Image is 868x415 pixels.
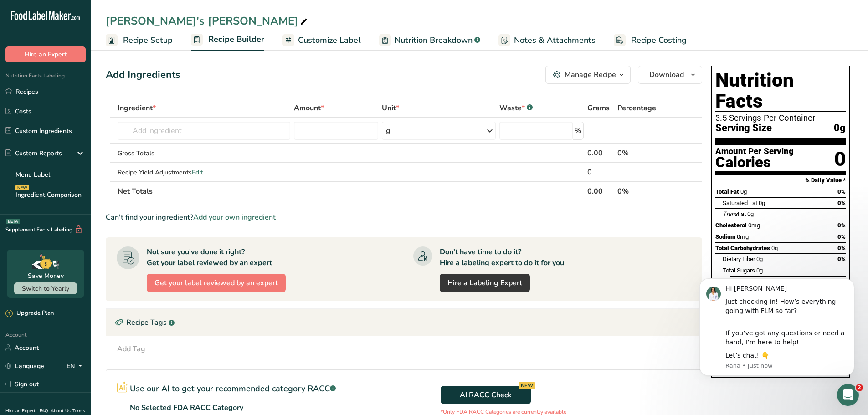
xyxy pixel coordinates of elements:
button: Manage Recipe [545,66,631,84]
a: FAQ . [40,408,51,414]
th: Net Totals [116,181,586,200]
button: News [146,284,182,321]
span: Home [8,307,28,313]
span: Saturated Fat [723,200,757,206]
span: Nutrition Breakdown [395,34,473,46]
span: Cholesterol [715,222,747,229]
span: Add your own ingredient [193,212,276,223]
th: 0% [616,181,675,200]
div: Send us a message [9,107,173,132]
div: Waste [499,102,533,113]
span: 0% [837,245,846,251]
div: Hire an Expert Services [13,189,169,206]
div: NEW [15,185,29,190]
i: Trans [723,210,738,217]
div: Don't have time to do it? Hire a labeling expert to do it for you [440,246,564,268]
iframe: Intercom notifications message [686,265,868,390]
a: Customize Label [282,30,361,51]
div: Gross Totals [118,149,290,158]
div: Save Money [28,271,64,281]
span: Edit [192,168,203,177]
iframe: Intercom live chat [837,384,859,406]
div: Calories [715,156,794,169]
div: 0 [587,167,613,178]
a: Hire an Expert . [5,408,38,414]
img: logo [18,20,79,29]
span: Total Fat [715,188,739,195]
button: Get your label reviewed by an expert [147,274,286,292]
a: Nutrition Breakdown [379,30,480,51]
span: Help [120,307,135,313]
div: How to Print Your Labels & Choose the Right Printer [19,166,153,185]
div: 0% [617,148,673,159]
div: How Subscription Upgrades Work on [DOMAIN_NAME] [13,206,169,232]
span: 0mg [737,233,749,240]
span: 0g [756,256,763,262]
th: 0.00 [586,181,615,200]
span: 0% [837,188,846,195]
span: 0g [771,245,778,251]
div: Add Tag [117,343,145,354]
span: 0% [837,233,846,240]
div: g [386,125,390,136]
div: NEW [519,382,535,389]
button: Messages [36,284,73,321]
div: 3.5 Servings Per Container [715,113,846,123]
span: 0% [837,200,846,206]
div: Amount Per Serving [715,147,794,156]
div: Custom Reports [5,149,62,158]
span: AI RACC Check [460,389,511,400]
div: Hire an Expert Services [19,193,153,202]
div: Upgrade Plan [5,309,54,318]
div: Can't find your ingredient? [106,212,702,223]
span: Switch to Yearly [22,284,69,293]
div: 0 [834,147,846,171]
span: Grams [587,102,610,113]
p: No Selected FDA RACC Category [130,402,243,413]
span: Recipe Costing [631,34,687,46]
span: 0g [747,210,754,217]
span: 0% [837,222,846,229]
div: BETA [6,219,20,224]
div: [PERSON_NAME]'s [PERSON_NAME] [106,13,309,29]
span: Notes & Attachments [514,34,596,46]
p: Use our AI to get your recommended category RACC [130,383,336,395]
a: Recipe Setup [106,30,173,51]
a: Language [5,358,44,374]
div: How Subscription Upgrades Work on [DOMAIN_NAME] [19,210,153,229]
span: 0g [740,188,747,195]
span: Recipe Builder [208,33,264,46]
span: Tickets [80,307,103,313]
button: AI RACC Check NEW [441,386,531,404]
span: Recipe Setup [123,34,173,46]
button: Download [638,66,702,84]
p: How can we help? [18,80,164,96]
a: Recipe Builder [191,29,264,51]
span: Ingredient [118,102,156,113]
div: Close [157,15,173,31]
a: Notes & Attachments [498,30,596,51]
img: Profile image for Rachelle [115,15,133,33]
a: About Us . [51,408,72,414]
span: News [155,307,173,313]
h1: Nutrition Facts [715,70,846,112]
button: Help [109,284,146,321]
button: Tickets [73,284,109,321]
div: [Free Webinar] What's wrong with this Label? [9,241,173,356]
div: Recipe Yield Adjustments [118,168,290,177]
span: Messages [39,307,71,313]
span: Sodium [715,233,735,240]
span: 2 [856,384,863,391]
button: Switch to Yearly [14,282,77,294]
img: Profile image for Rana [132,15,150,33]
span: Download [649,69,684,80]
span: 0% [837,256,846,262]
div: Add Ingredients [106,67,180,82]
